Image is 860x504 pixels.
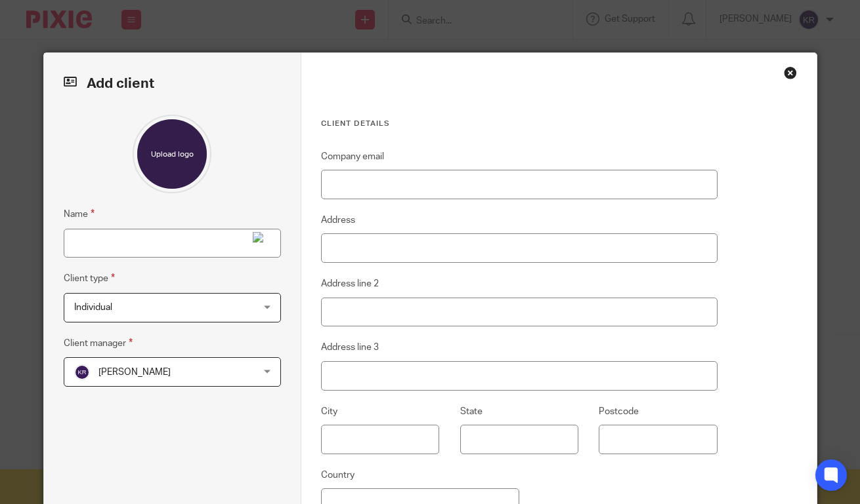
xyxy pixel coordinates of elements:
label: Address [321,214,355,227]
h2: Add client [64,73,281,95]
label: Client type [64,271,115,286]
label: Address line 3 [321,341,379,354]
span: Individual [74,303,112,312]
label: City [321,405,337,418]
img: svg%3E [74,364,90,380]
h3: Client details [321,119,718,129]
label: Postcode [599,405,639,418]
label: Company email [321,150,384,163]
label: State [460,405,483,418]
label: Address line 2 [321,277,379,290]
div: Close this dialog window [784,66,797,79]
label: Country [321,469,355,482]
span: [PERSON_NAME] [98,368,171,377]
label: Name [64,206,95,222]
label: Client manager [64,336,133,351]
